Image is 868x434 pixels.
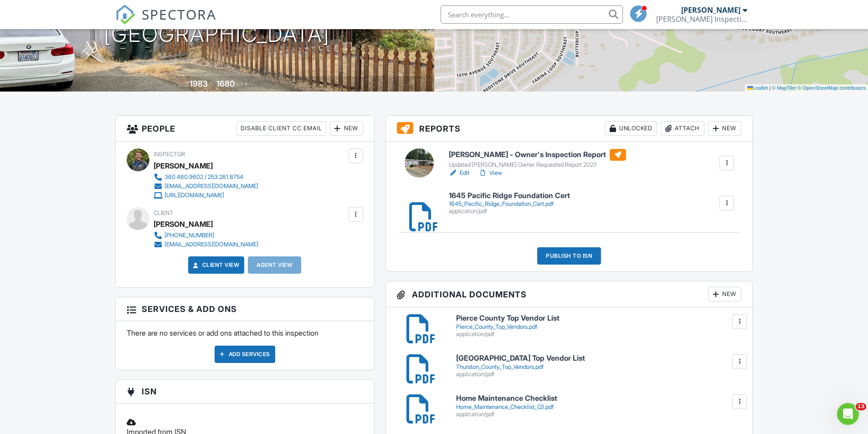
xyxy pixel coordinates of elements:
[441,5,623,24] input: Search everything...
[154,217,213,231] div: [PERSON_NAME]
[142,5,216,24] span: SPECTORA
[708,287,741,301] div: New
[116,297,374,321] h3: Services & Add ons
[449,168,469,178] a: Edit
[236,121,326,136] div: Disable Client CC Email
[456,331,742,338] div: application/pdf
[115,12,216,31] a: SPECTORA
[747,85,768,91] a: Leaflet
[164,232,214,239] div: [PHONE_NUMBER]
[456,371,742,378] div: application/pdf
[449,192,570,215] a: 1645 Pacific Ridge Foundation Cert 1645_Pacific_Ridge_Foundation_Cert.pdf application/pdf
[681,5,740,15] div: [PERSON_NAME]
[478,168,502,178] a: View
[772,85,796,91] a: © MapTiler
[449,149,626,161] h6: [PERSON_NAME] - Owner's Inspection Report
[456,363,742,371] div: Thurston_County_Top_Vendors.pdf
[456,323,742,331] div: Pierce_County_Top_Vendors.pdf
[154,159,213,173] div: [PERSON_NAME]
[236,81,249,88] span: sq. ft.
[115,5,135,25] img: The Best Home Inspection Software - Spectora
[449,149,626,169] a: [PERSON_NAME] - Owner's Inspection Report Updated [PERSON_NAME] Owner Requested Report 2023
[154,182,258,191] a: [EMAIL_ADDRESS][DOMAIN_NAME]
[708,121,741,136] div: New
[856,403,866,410] span: 13
[456,403,742,411] div: Home_Maintenance_Checklist_(2).pdf
[661,121,704,136] div: Attach
[605,121,657,136] div: Unlocked
[154,191,258,200] a: [URL][DOMAIN_NAME]
[386,281,753,307] h3: Additional Documents
[191,260,240,270] a: Client View
[116,116,374,142] h3: People
[386,116,753,142] h3: Reports
[449,161,626,168] div: Updated [PERSON_NAME] Owner Requested Report 2023
[190,79,208,88] div: 1983
[456,394,742,403] h6: Home Maintenance Checklist
[164,192,224,199] div: [URL][DOMAIN_NAME]
[164,241,258,248] div: [EMAIL_ADDRESS][DOMAIN_NAME]
[154,209,173,216] span: Client
[456,314,742,322] h6: Pierce County Top Vendor List
[449,192,570,200] h6: 1645 Pacific Ridge Foundation Cert
[456,411,742,418] div: application/pdf
[164,174,243,181] div: 360.480.9602 / 253.281.8754
[330,121,363,136] div: New
[154,173,258,182] a: 360.480.9602 / 253.281.8754
[116,380,374,403] h3: ISN
[154,231,258,240] a: [PHONE_NUMBER]
[215,346,275,363] div: Add Services
[164,183,258,190] div: [EMAIL_ADDRESS][DOMAIN_NAME]
[449,200,570,208] div: 1645_Pacific_Ridge_Foundation_Cert.pdf
[216,79,235,88] div: 1680
[154,151,185,158] span: Inspector
[449,208,570,215] div: application/pdf
[456,354,742,363] h6: [GEOGRAPHIC_DATA] Top Vendor List
[456,354,742,378] a: [GEOGRAPHIC_DATA] Top Vendor List Thurston_County_Top_Vendors.pdf application/pdf
[837,403,859,425] iframe: Intercom live chat
[798,85,866,91] a: © OpenStreetMap contributors
[178,81,188,88] span: Built
[116,321,374,369] div: There are no services or add ons attached to this inspection
[154,240,258,249] a: [EMAIL_ADDRESS][DOMAIN_NAME]
[769,85,770,91] span: |
[456,394,742,418] a: Home Maintenance Checklist Home_Maintenance_Checklist_(2).pdf application/pdf
[656,15,747,24] div: Boggs Inspection Services
[537,247,601,265] div: Publish to ISN
[456,314,742,337] a: Pierce County Top Vendor List Pierce_County_Top_Vendors.pdf application/pdf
